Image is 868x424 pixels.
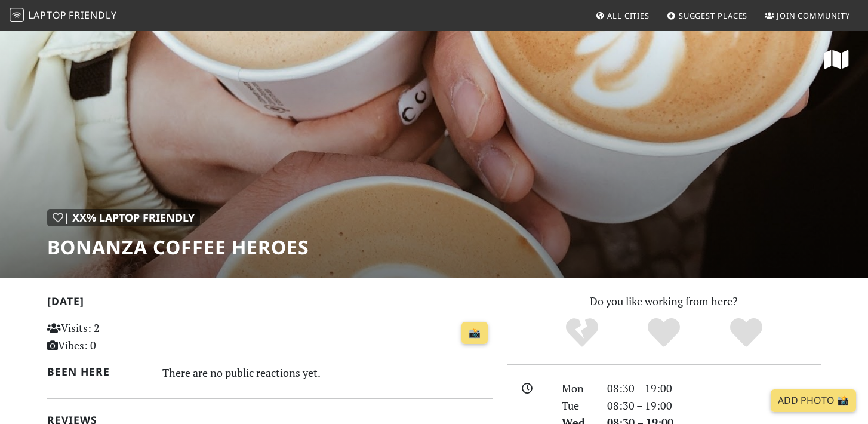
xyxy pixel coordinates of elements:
[507,293,821,310] p: Do you like working from here?
[162,363,493,382] div: There are no public reactions yet.
[555,397,600,414] div: Tue
[679,10,748,21] span: Suggest Places
[623,317,705,349] div: Yes
[47,236,309,259] h1: Bonanza Coffee Heroes
[600,380,828,397] div: 08:30 – 19:00
[541,317,623,349] div: No
[47,319,186,354] p: Visits: 2 Vibes: 0
[590,5,654,26] a: All Cities
[461,322,488,345] a: 📸
[771,389,856,412] a: Add Photo 📸
[705,317,787,349] div: Definitely!
[555,380,600,397] div: Mon
[600,397,828,414] div: 08:30 – 19:00
[69,8,116,21] span: Friendly
[28,8,67,21] span: Laptop
[777,10,850,21] span: Join Community
[10,5,117,26] a: LaptopFriendly LaptopFriendly
[662,5,753,26] a: Suggest Places
[10,8,24,22] img: LaptopFriendly
[607,10,650,21] span: All Cities
[47,209,200,226] div: | XX% Laptop Friendly
[47,295,493,312] h2: [DATE]
[760,5,855,26] a: Join Community
[47,365,148,378] h2: Been here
